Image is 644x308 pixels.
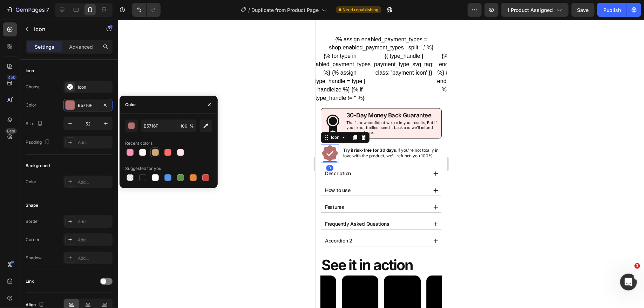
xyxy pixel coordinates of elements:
div: Beta [5,128,17,134]
div: Background [26,163,50,169]
div: Color [125,102,136,108]
div: Add... [78,219,111,225]
div: Add... [78,255,111,261]
div: Shape [26,202,38,208]
div: 450 [7,75,17,80]
p: That's how confident we are in your results, But if you're not thrilled, send it back and we'll r... [31,101,123,116]
p: How to use [9,166,35,175]
p: 7 [46,6,49,14]
div: Icon [26,68,34,74]
li: {{ type_handle | payment_type_svg_tag: class: 'payment-icon' }} [59,33,118,83]
iframe: Intercom live chat [620,274,637,290]
p: Description [9,150,35,158]
h2: See it in action [5,236,126,256]
p: Settings [35,43,54,50]
div: Rich Text Editor. Editing area: main [27,128,126,141]
div: Border [26,218,39,225]
span: % [190,123,194,129]
h2: 30-Day Money Back Guarantee [30,91,123,101]
strong: Try it risk-free for 30 days. [28,128,82,134]
p: Accordion 2 [9,217,37,226]
span: / [249,6,250,14]
button: Save [571,3,595,17]
div: Add... [78,139,111,146]
p: If you're not totally in love with the product, we'll refundn you 100%. [28,128,126,140]
div: Size [26,119,44,129]
div: Color [26,102,36,108]
div: Add... [78,179,111,185]
button: Publish [597,3,627,17]
span: Duplicate from Product Page [252,6,319,14]
div: Color [26,179,36,185]
div: Recent colors [125,140,152,146]
span: 1 product assigned [507,6,553,14]
div: Choose [26,84,41,90]
p: Features [9,183,29,192]
button: 7 [3,3,52,17]
button: 1 product assigned [501,3,569,17]
div: Publish [603,6,621,14]
p: Frequently Asked Questions [9,200,74,209]
div: Icon [78,84,111,90]
div: Link [26,278,34,285]
iframe: Design area [316,20,447,308]
div: {% assign enabled_payment_types = shop.enabled_payment_types | split: ',' %} [5,16,126,83]
div: 0 [11,146,18,151]
p: Advanced [69,43,93,50]
div: Undo/Redo [132,3,161,17]
div: Add... [78,237,111,243]
div: B5716F [78,102,98,109]
p: Icon [34,25,94,33]
div: Suggested for you [125,165,161,172]
div: Padding [26,138,52,147]
div: Shadow [26,255,42,261]
span: 1 [635,263,640,269]
div: Corner [26,237,40,243]
input: Eg: FFFFFF [141,119,177,132]
ul: {% for type in enabled_payment_types %} {% assign type_handle = type | handleize %} {% if type_ha... [5,33,126,83]
span: Save [577,7,589,13]
span: Need republishing [343,7,379,13]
